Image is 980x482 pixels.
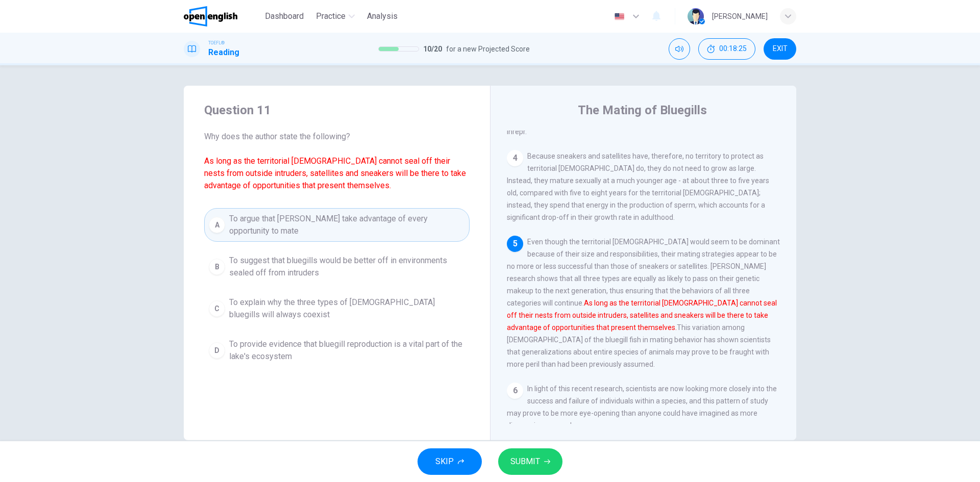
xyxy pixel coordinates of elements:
font: As long as the territorial [DEMOGRAPHIC_DATA] cannot seal off their nests from outside intruders,... [204,156,466,190]
img: Profile picture [688,8,704,24]
span: In light of this recent research, scientists are now looking more closely into the success and fa... [507,385,777,429]
span: Even though the territorial [DEMOGRAPHIC_DATA] would seem to be dominant because of their size an... [507,238,780,368]
div: Hide [698,38,755,60]
div: A [209,217,225,233]
img: en [613,13,626,20]
span: Because sneakers and satellites have, therefore, no territory to protect as territorial [DEMOGRAP... [507,152,769,221]
button: EXIT [764,38,796,60]
span: To provide evidence that bluegill reproduction is a vital part of the lake's ecosystem [229,338,465,363]
div: 5 [507,236,523,252]
button: SUBMIT [498,448,562,475]
button: ATo argue that [PERSON_NAME] take advantage of every opportunity to mate [204,208,470,242]
span: To argue that [PERSON_NAME] take advantage of every opportunity to mate [229,213,465,237]
button: SKIP [418,448,482,475]
button: CTo explain why the three types of [DEMOGRAPHIC_DATA] bluegills will always coexist [204,292,470,325]
span: Practice [316,10,346,22]
div: D [209,342,225,359]
span: To suggest that bluegills would be better off in environments sealed off from intruders [229,255,465,279]
span: SUBMIT [510,454,540,469]
button: Practice [312,7,359,26]
span: To explain why the three types of [DEMOGRAPHIC_DATA] bluegills will always coexist [229,296,465,321]
h4: The Mating of Bluegills [578,102,707,118]
div: B [209,259,225,275]
div: 4 [507,150,523,166]
a: OpenEnglish logo [184,6,261,27]
span: Dashboard [265,10,304,22]
button: DTo provide evidence that bluegill reproduction is a vital part of the lake's ecosystem [204,334,470,367]
span: Analysis [367,10,398,22]
span: Why does the author state the following? [204,131,470,192]
span: EXIT [773,45,788,53]
span: for a new Projected Score [446,43,530,55]
div: Mute [669,38,690,60]
h4: Question 11 [204,102,470,118]
font: As long as the territorial [DEMOGRAPHIC_DATA] cannot seal off their nests from outside intruders,... [507,299,777,332]
span: TOEFL® [208,39,225,46]
span: 10 / 20 [423,43,442,55]
div: C [209,300,225,317]
button: 00:18:25 [698,38,755,60]
button: BTo suggest that bluegills would be better off in environments sealed off from intruders [204,250,470,284]
div: 6 [507,383,523,399]
span: 00:18:25 [719,45,747,53]
button: Dashboard [261,7,308,26]
button: Analysis [363,7,402,26]
h1: Reading [208,46,239,59]
img: OpenEnglish logo [184,6,237,27]
div: [PERSON_NAME] [712,10,768,22]
span: SKIP [435,454,454,469]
